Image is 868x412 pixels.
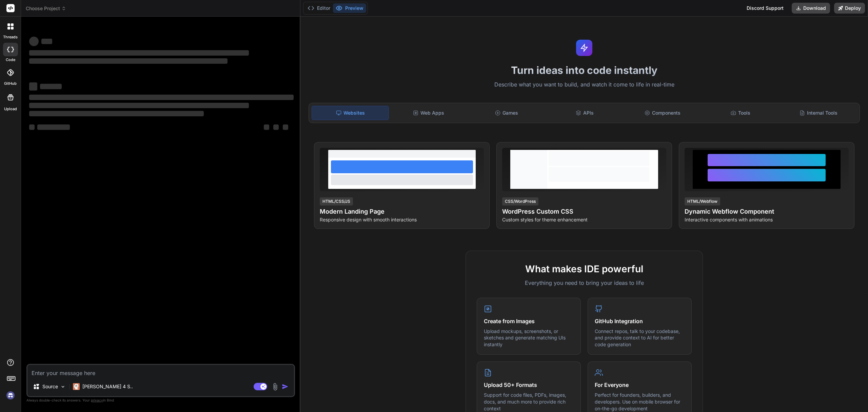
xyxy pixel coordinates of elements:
[595,328,685,348] p: Connect repos, talk to your codebase, and provide context to AI for better code generation
[834,3,865,14] button: Deploy
[502,207,666,216] h4: WordPress Custom CSS
[477,262,692,276] h2: What makes IDE powerful
[484,381,574,389] h4: Upload 50+ Formats
[595,381,685,389] h4: For Everyone
[29,103,249,108] span: ‌
[4,81,17,86] label: GitHub
[5,390,16,401] img: signin
[82,383,133,390] p: [PERSON_NAME] 4 S..
[304,64,864,76] h1: Turn ideas into code instantly
[305,3,333,13] button: Editor
[595,392,685,412] p: Perfect for founders, builders, and developers. Use on mobile browser for on-the-go development
[29,58,228,64] span: ‌
[29,50,249,56] span: ‌
[60,384,66,390] img: Pick Models
[29,95,294,100] span: ‌
[780,106,857,120] div: Internal Tools
[283,124,288,130] span: ‌
[282,383,289,390] img: icon
[546,106,623,120] div: APIs
[26,397,295,404] p: Always double-check its answers. Your in Bind
[91,398,103,402] span: privacy
[502,197,538,205] div: CSS/WordPress
[41,39,52,44] span: ‌
[29,111,204,116] span: ‌
[312,106,389,120] div: Websites
[685,207,849,216] h4: Dynamic Webflow Component
[624,106,701,120] div: Components
[743,3,788,14] div: Discord Support
[3,34,18,40] label: threads
[468,106,545,120] div: Games
[40,84,62,89] span: ‌
[702,106,779,120] div: Tools
[685,197,720,205] div: HTML/Webflow
[273,124,279,130] span: ‌
[271,383,279,391] img: attachment
[37,124,70,130] span: ‌
[42,383,58,390] p: Source
[320,207,484,216] h4: Modern Landing Page
[29,37,39,46] span: ‌
[6,57,15,63] label: code
[26,5,66,12] span: Choose Project
[792,3,830,14] button: Download
[264,124,269,130] span: ‌
[4,106,17,112] label: Upload
[477,279,692,287] p: Everything you need to bring your ideas to life
[29,124,35,130] span: ‌
[320,197,353,205] div: HTML/CSS/JS
[685,216,849,223] p: Interactive components with animations
[304,80,864,89] p: Describe what you want to build, and watch it come to life in real-time
[320,216,484,223] p: Responsive design with smooth interactions
[484,317,574,325] h4: Create from Images
[595,317,685,325] h4: GitHub Integration
[502,216,666,223] p: Custom styles for theme enhancement
[484,328,574,348] p: Upload mockups, screenshots, or sketches and generate matching UIs instantly
[29,82,37,91] span: ‌
[390,106,467,120] div: Web Apps
[333,3,366,13] button: Preview
[73,383,80,390] img: Claude 4 Sonnet
[484,392,574,412] p: Support for code files, PDFs, images, docs, and much more to provide rich context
